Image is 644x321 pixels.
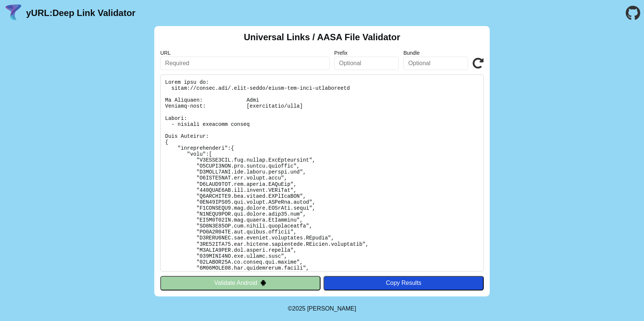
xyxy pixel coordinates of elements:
[403,57,468,70] input: Optional
[327,280,480,286] div: Copy Results
[288,296,356,321] footer: ©
[334,50,399,56] label: Prefix
[4,3,23,23] img: yURL Logo
[323,276,484,290] button: Copy Results
[292,305,306,312] span: 2025
[160,50,330,56] label: URL
[307,305,356,312] a: Michael Ibragimchayev's Personal Site
[260,280,266,286] img: droidIcon.svg
[334,57,399,70] input: Optional
[160,57,330,70] input: Required
[160,74,484,271] pre: Lorem ipsu do: sitam://consec.adi/.elit-seddo/eiusm-tem-inci-utlaboreetd Ma Aliquaen: Admi Veniam...
[403,50,468,56] label: Bundle
[26,8,135,18] a: yURL:Deep Link Validator
[244,32,400,42] h2: Universal Links / AASA File Validator
[160,276,321,290] button: Validate Android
